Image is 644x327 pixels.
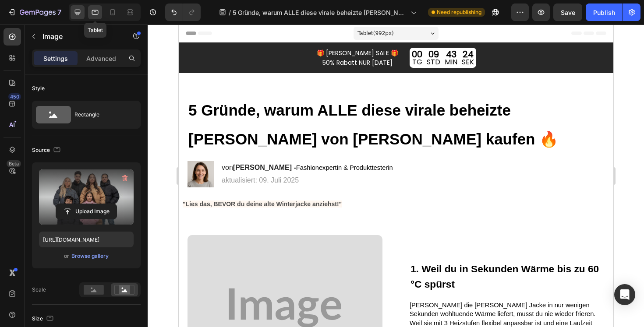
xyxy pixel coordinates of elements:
[32,144,62,156] div: Source
[232,239,420,266] strong: 1. Weil du in Sekunden Wärme bis zu 60 °C spürst
[7,160,21,167] div: Beta
[57,7,61,18] p: 7
[42,138,215,149] h2: von
[283,25,295,34] div: 24
[56,204,117,219] button: Upload Image
[32,84,45,92] div: Style
[10,77,380,123] strong: 5 Gründe, warum ALLE diese virale beheizte [PERSON_NAME] von [PERSON_NAME] kaufen 🔥
[179,25,613,327] iframe: Design area
[42,31,117,42] p: Image
[71,252,109,260] button: Browse gallery
[117,140,214,147] span: Fashionexpertin & Produkttesterin
[4,176,163,183] strong: "Lies das, BEVOR du deine alte Winterjacke anziehst!"
[233,8,407,17] span: 5 Gründe, warum ALLE diese virale beheizte [PERSON_NAME] von [PERSON_NAME] kaufen
[54,139,117,147] strong: [PERSON_NAME] -
[32,286,46,294] div: Scale
[283,34,295,41] p: SEK
[593,8,615,17] div: Publish
[9,137,35,163] img: gempages_555418472012579706-00b9636f-4d2c-4555-8f3b-379c0ae94d00.png
[614,284,635,305] div: Open Intercom Messenger
[231,277,417,293] span: [PERSON_NAME] die [PERSON_NAME] Jacke in nur wenigen Sekunden wohltuende Wärme liefert, musst du ...
[248,25,262,34] div: 09
[248,34,262,41] p: STD
[43,151,214,161] p: aktualisiert: 09. Juli 2025
[266,25,279,34] div: 43
[586,4,623,21] button: Publish
[231,295,414,311] span: Weil sie mit 3 Heizstufen flexibel anpassbar ist und eine Laufzeit von bis zu bietet, bleibst du ...
[233,25,244,34] div: 00
[43,54,68,63] p: Settings
[553,4,582,21] button: Save
[86,54,116,63] p: Advanced
[561,9,575,16] span: Save
[165,4,201,21] div: Undo/Redo
[229,8,231,17] span: /
[233,34,244,41] p: TG
[4,4,65,21] button: 7
[32,313,55,325] div: Size
[39,232,134,247] input: https://example.com/image.jpg
[266,34,279,41] p: MIN
[8,93,21,100] div: 450
[437,8,481,16] span: Need republishing
[64,251,69,261] span: or
[74,105,128,125] div: Rectangle
[71,252,109,260] div: Browse gallery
